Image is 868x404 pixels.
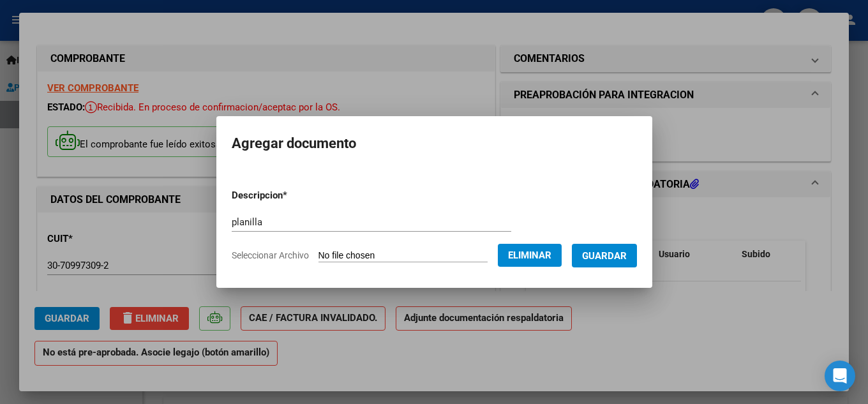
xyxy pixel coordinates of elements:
[498,244,562,267] button: Eliminar
[508,250,551,261] span: Eliminar
[582,250,627,262] span: Guardar
[232,188,354,203] p: Descripcion
[825,361,855,391] div: Open Intercom Messenger
[232,131,637,156] h2: Agregar documento
[572,244,637,267] button: Guardar
[232,250,309,260] span: Seleccionar Archivo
